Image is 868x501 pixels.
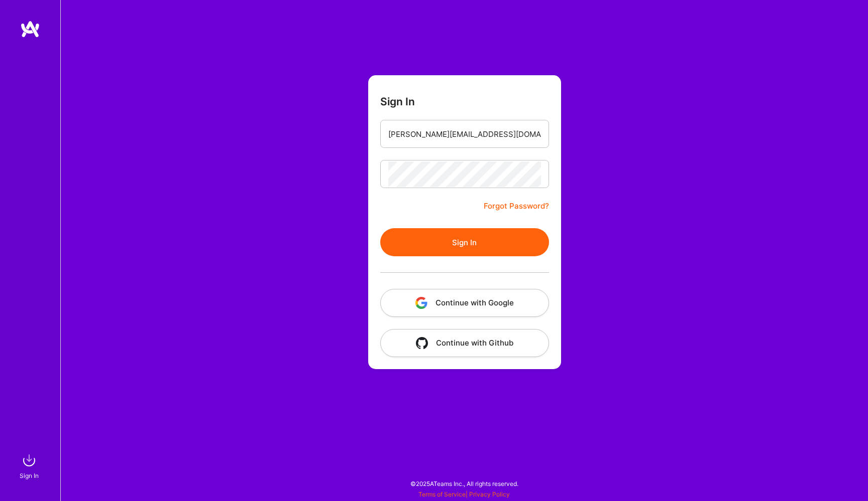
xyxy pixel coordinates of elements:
[19,450,39,470] img: sign in
[418,490,466,498] a: Terms of Service
[484,200,549,212] a: Forgot Password?
[60,471,868,496] div: © 2025 ATeams Inc., All rights reserved.
[415,297,427,309] img: icon
[380,95,415,108] h3: Sign In
[418,490,510,498] span: |
[20,20,40,38] img: logo
[388,121,541,147] input: Email...
[469,490,510,498] a: Privacy Policy
[380,289,549,317] button: Continue with Google
[20,470,39,481] div: Sign In
[380,329,549,357] button: Continue with Github
[380,228,549,256] button: Sign In
[416,337,428,349] img: icon
[21,450,39,481] a: sign inSign In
